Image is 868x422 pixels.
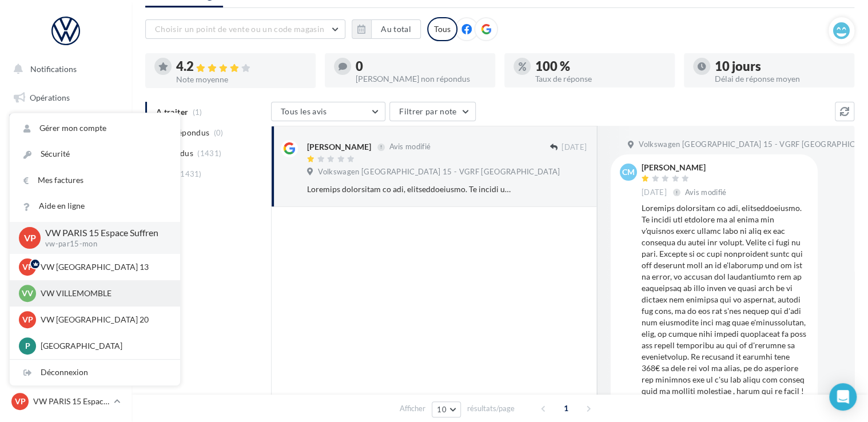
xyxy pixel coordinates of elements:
a: Campagnes DataOnDemand [7,324,125,357]
a: Gérer mon compte [10,116,180,141]
span: VP [15,396,26,407]
p: VW [GEOGRAPHIC_DATA] 13 [41,261,166,273]
div: 10 jours [715,60,845,73]
a: PLV et print personnalisable [7,285,125,319]
span: Notifications [30,64,77,74]
p: vw-par15-mon [45,239,162,249]
a: Aide en ligne [10,193,180,219]
div: Délai de réponse moyen [715,75,845,83]
button: Filtrer par note [389,102,476,121]
span: VP [24,231,36,244]
a: Visibilité en ligne [7,144,125,168]
a: Boîte de réception1 [7,114,125,138]
span: Avis modifié [685,188,727,197]
span: [DATE] [562,142,587,153]
button: Notifications [7,57,120,81]
button: Au total [352,19,421,39]
span: 1 [557,399,575,417]
span: VV [22,288,33,299]
span: Choisir un point de vente ou un code magasin [155,24,324,34]
p: VW VILLEMOMBLE [41,288,166,299]
a: Sécurité [10,141,180,167]
button: Au total [371,19,421,39]
a: VP VW PARIS 15 Espace Suffren [9,391,122,412]
div: Taux de réponse [535,75,666,83]
span: P [25,340,30,352]
span: Avis modifié [389,142,431,152]
span: résultats/page [467,403,515,414]
a: Opérations [7,86,125,110]
button: Tous les avis [271,102,385,121]
div: 4.2 [176,60,306,73]
span: 10 [437,405,447,414]
a: Contacts [7,200,125,224]
span: (1431) [197,149,221,158]
span: Non répondus [156,127,209,138]
p: VW PARIS 15 Espace Suffren [45,226,162,240]
span: VP [22,314,33,325]
span: (1431) [178,169,202,178]
span: Tous les avis [281,106,327,116]
span: cM [622,166,635,178]
div: 100 % [535,60,666,73]
div: [PERSON_NAME] [307,141,371,153]
a: Calendrier [7,257,125,281]
span: Opérations [30,93,70,102]
div: [PERSON_NAME] non répondus [356,75,486,83]
a: Médiathèque [7,229,125,253]
div: [PERSON_NAME] [642,164,729,172]
p: [GEOGRAPHIC_DATA] [41,340,166,352]
button: 10 [432,401,461,417]
button: Choisir un point de vente ou un code magasin [145,19,345,39]
div: Tous [427,17,457,41]
span: [DATE] [642,188,667,198]
div: Déconnexion [10,360,180,385]
span: (0) [214,128,224,137]
div: 0 [356,60,486,73]
div: Open Intercom Messenger [829,383,857,411]
span: VP [22,261,33,273]
a: Campagnes [7,172,125,196]
div: Note moyenne [176,75,306,83]
span: Volkswagen [GEOGRAPHIC_DATA] 15 - VGRF [GEOGRAPHIC_DATA] [318,167,560,177]
p: VW PARIS 15 Espace Suffren [33,396,109,407]
span: Afficher [400,403,425,414]
a: Mes factures [10,168,180,193]
div: Loremips dolorsitam co adi, elitseddoeiusmo. Te incidi utl etdolore ma al enima min v'quisnos exe... [307,184,512,195]
p: VW [GEOGRAPHIC_DATA] 20 [41,314,166,325]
